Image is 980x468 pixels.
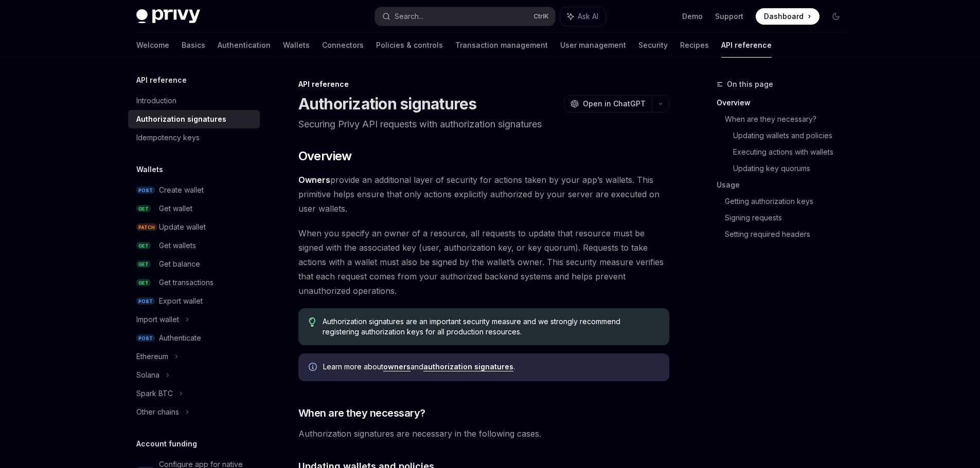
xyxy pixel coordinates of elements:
div: Authorization signatures [136,113,226,125]
a: GETGet wallet [128,199,260,218]
a: GETGet transactions [128,273,260,292]
svg: Tip [309,317,316,327]
span: When are they necessary? [298,406,425,420]
div: Other chains [136,406,179,418]
a: Owners [298,175,330,185]
a: Executing actions with wallets [733,144,852,160]
h5: Wallets [136,163,163,176]
span: Authorization signatures are necessary in the following cases. [298,426,669,441]
div: API reference [298,79,669,89]
div: Solana [136,369,159,381]
div: Update wallet [159,221,206,233]
a: Usage [717,177,852,193]
button: Search...CtrlK [375,7,555,26]
div: Create wallet [159,184,204,196]
a: Connectors [322,33,364,58]
span: Ctrl K [533,12,549,21]
a: GETGet balance [128,255,260,273]
h5: API reference [136,74,187,86]
a: Support [715,11,743,22]
a: POSTExport wallet [128,292,260,310]
div: Authenticate [159,332,201,344]
span: POST [136,297,155,305]
div: Get transactions [159,276,213,289]
svg: Info [309,363,319,373]
a: User management [560,33,626,58]
span: On this page [727,78,773,90]
span: Ask AI [578,11,598,22]
h1: Authorization signatures [298,95,477,113]
span: POST [136,334,155,342]
a: Idempotency keys [128,128,260,147]
a: Recipes [680,33,709,58]
a: Demo [682,11,703,22]
a: Updating key quorums [733,160,852,177]
span: provide an additional layer of security for actions taken by your app’s wallets. This primitive h... [298,173,669,216]
div: Introduction [136,95,176,107]
span: Learn more about and . [323,362,659,372]
span: Authorization signatures are an important security measure and we strongly recommend registering ... [323,316,658,337]
a: PATCHUpdate wallet [128,218,260,236]
span: GET [136,242,151,250]
a: authorization signatures [423,362,513,371]
div: Idempotency keys [136,132,200,144]
a: API reference [721,33,772,58]
div: Ethereum [136,350,168,363]
div: Spark BTC [136,387,173,400]
a: Policies & controls [376,33,443,58]
a: Introduction [128,91,260,110]
a: Getting authorization keys [725,193,852,210]
span: GET [136,205,151,213]
a: Transaction management [455,33,548,58]
span: GET [136,260,151,268]
button: Open in ChatGPT [564,95,652,113]
div: Export wallet [159,295,203,307]
button: Toggle dark mode [828,8,844,25]
a: Dashboard [756,8,819,25]
a: GETGet wallets [128,236,260,255]
a: POSTCreate wallet [128,181,260,199]
div: Get balance [159,258,200,270]
h5: Account funding [136,438,197,450]
span: POST [136,186,155,194]
img: dark logo [136,9,200,24]
div: Search... [395,10,423,23]
span: GET [136,279,151,287]
span: When you specify an owner of a resource, all requests to update that resource must be signed with... [298,226,669,298]
div: Get wallets [159,239,196,252]
p: Securing Privy API requests with authorization signatures [298,117,669,132]
a: Overview [717,95,852,111]
a: Basics [182,33,205,58]
span: Dashboard [764,11,804,22]
a: Welcome [136,33,169,58]
a: When are they necessary? [725,111,852,127]
span: Open in ChatGPT [583,99,646,109]
div: Import wallet [136,313,179,326]
span: PATCH [136,223,157,231]
div: Get wallet [159,202,192,215]
a: owners [383,362,411,371]
a: Authentication [218,33,271,58]
span: Overview [298,148,352,164]
a: Authorization signatures [128,110,260,128]
a: POSTAuthenticate [128,329,260,347]
a: Updating wallets and policies [733,127,852,144]
a: Security [638,33,668,58]
a: Signing requests [725,210,852,226]
button: Ask AI [560,7,605,26]
a: Setting required headers [725,226,852,242]
a: Wallets [283,33,310,58]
